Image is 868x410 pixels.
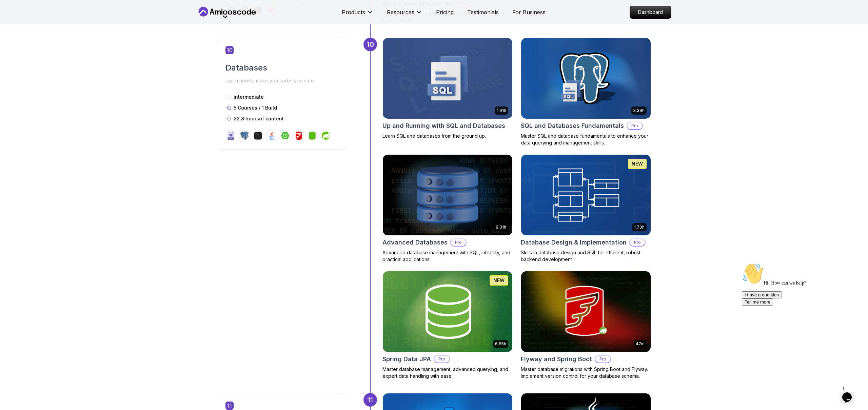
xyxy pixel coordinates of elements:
[225,62,339,73] h2: Databases
[496,224,506,230] p: 8.31h
[521,38,651,146] a: SQL and Databases Fundamentals card3.39hSQL and Databases FundamentalsProMaster SQL and database ...
[382,366,513,379] p: Master database management, advanced querying, and expert data handling with ease
[627,122,642,129] p: Pro
[259,105,277,111] span: / 1 Build
[225,46,234,54] span: 10
[387,8,414,16] p: Resources
[363,393,377,407] div: 11
[234,94,264,100] p: intermediate
[493,277,505,284] p: NEW
[382,271,513,379] a: Spring Data JPA card6.65hNEWSpring Data JPAProMaster database management, advanced querying, and ...
[521,38,651,119] img: SQL and Databases Fundamentals card
[382,121,505,131] h2: Up and Running with SQL and Databases
[521,133,651,146] p: Master SQL and database fundamentals to enhance your data querying and management skills.
[295,132,303,140] img: flyway logo
[521,155,651,235] img: Database Design & Implementation card
[521,271,651,352] img: Flyway and Spring Boot card
[521,271,651,379] a: Flyway and Spring Boot card47mFlyway and Spring BootProMaster database migrations with Spring Boo...
[3,3,125,45] div: 👋Hi! How can we help?I have a questionTell me more
[383,38,512,119] img: Up and Running with SQL and Databases card
[630,6,671,18] p: Dashboard
[630,6,671,19] a: Dashboard
[225,402,234,410] span: 11
[497,108,506,113] p: 1.91h
[382,154,513,263] a: Advanced Databases card8.31hAdvanced DatabasesProAdvanced database management with SQL, integrity...
[495,341,506,347] p: 6.65h
[634,224,645,230] p: 1.70h
[521,249,651,263] p: Skills in database design and SQL for efficient, robust backend development
[382,238,448,247] h2: Advanced Databases
[521,238,627,247] h2: Database Design & Implementation
[3,20,67,25] span: Hi! How can we help?
[595,356,610,363] p: Pro
[342,8,373,22] button: Products
[322,132,330,140] img: spring logo
[3,3,24,24] img: :wave:
[382,354,431,364] h2: Spring Data JPA
[383,271,512,352] img: Spring Data JPA card
[436,8,454,16] a: Pricing
[379,153,515,237] img: Advanced Databases card
[451,239,466,246] p: Pro
[434,356,449,363] p: Pro
[254,132,262,140] img: terminal logo
[225,76,339,85] p: Learn how to make you code type safe
[840,383,861,403] iframe: chat widget
[739,260,861,379] iframe: chat widget
[281,132,289,140] img: spring-boot logo
[521,154,651,263] a: Database Design & Implementation card1.70hNEWDatabase Design & ImplementationProSkills in databas...
[234,105,257,111] span: 5 Courses
[308,132,316,140] img: spring-data-jpa logo
[633,108,645,113] p: 3.39h
[632,160,643,167] p: NEW
[630,239,645,246] p: Pro
[234,115,284,122] p: 22.8 hours of content
[467,8,499,16] a: Testimonials
[227,132,235,140] img: sql logo
[240,132,249,140] img: postgres logo
[382,249,513,263] p: Advanced database management with SQL, integrity, and practical applications
[363,38,377,51] div: 10
[521,121,624,131] h2: SQL and Databases Fundamentals
[636,341,645,347] p: 47m
[382,38,513,139] a: Up and Running with SQL and Databases card1.91hUp and Running with SQL and DatabasesLearn SQL and...
[521,366,651,379] p: Master database migrations with Spring Boot and Flyway. Implement version control for your databa...
[387,8,422,22] button: Resources
[521,354,592,364] h2: Flyway and Spring Boot
[3,38,34,45] button: Tell me more
[3,31,43,38] button: I have a question
[342,8,365,16] p: Products
[512,8,546,16] a: For Business
[268,132,276,140] img: java logo
[382,133,513,139] p: Learn SQL and databases from the ground up.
